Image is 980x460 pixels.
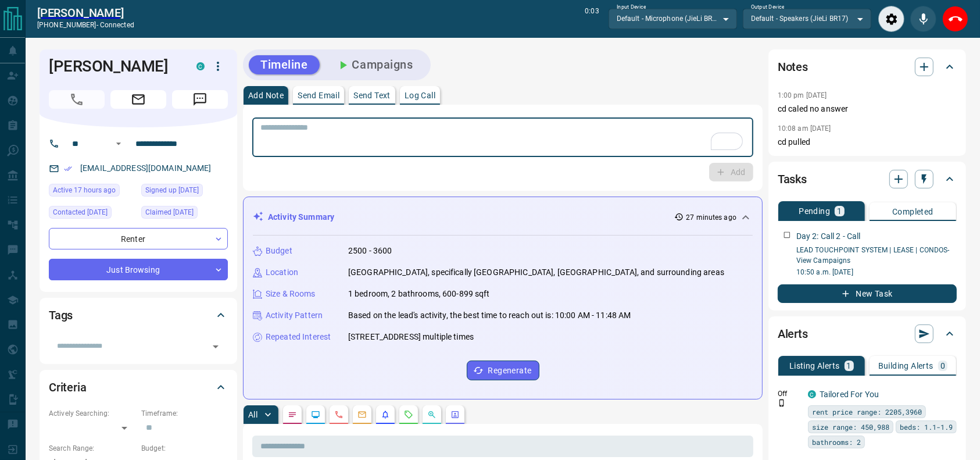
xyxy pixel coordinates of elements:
p: Listing Alerts [789,362,840,370]
textarea: To enrich screen reader interactions, please activate Accessibility in Grammarly extension settings [260,123,745,152]
div: Tags [49,301,228,329]
div: Audio Settings [878,6,904,32]
p: [STREET_ADDRESS] multiple times [348,331,474,343]
p: Size & Rooms [266,288,316,300]
p: Based on the lead's activity, the best time to reach out is: 10:00 AM - 11:48 AM [348,309,631,322]
svg: Emails [357,410,367,419]
p: Activity Pattern [266,309,323,322]
p: Activity Summary [268,211,334,223]
span: Signed up [DATE] [145,184,199,196]
div: Notes [778,53,957,81]
div: Just Browsing [49,259,228,280]
p: Budget [266,245,292,257]
div: Mute [910,6,936,32]
p: 0 [940,362,945,370]
div: Tue Aug 12 2025 [49,184,135,200]
p: 10:50 a.m. [DATE] [796,267,957,277]
p: Send Text [353,91,391,99]
h1: [PERSON_NAME] [49,57,179,76]
div: condos.ca [196,62,205,70]
div: Tue Nov 24 2020 [141,184,228,200]
p: 1:00 pm [DATE] [778,91,827,99]
span: beds: 1.1-1.9 [900,421,953,433]
svg: Lead Browsing Activity [311,410,320,419]
div: End Call [942,6,968,32]
a: LEAD TOUCHPOINT SYSTEM | LEASE | CONDOS- View Campaigns [796,246,950,265]
p: Day 2: Call 2 - Call [796,230,861,243]
h2: Alerts [778,325,808,343]
a: [PERSON_NAME] [37,6,134,20]
button: New Task [778,284,957,303]
div: Renter [49,228,228,249]
span: Call [49,90,105,109]
h2: Notes [778,58,808,76]
p: All [248,411,257,419]
span: bathrooms: 2 [812,436,861,448]
span: Contacted [DATE] [53,206,108,218]
div: Tasks [778,165,957,193]
span: Email [110,90,166,109]
h2: Criteria [49,378,87,397]
p: 0:03 [585,6,599,32]
p: Timeframe: [141,408,228,419]
p: 1 bedroom, 2 bathrooms, 600-899 sqft [348,288,490,300]
p: Log Call [405,91,435,99]
span: size range: 450,988 [812,421,889,433]
p: 1 [837,207,842,215]
p: 2500 - 3600 [348,245,392,257]
button: Regenerate [467,361,539,380]
span: Message [172,90,228,109]
h2: Tags [49,306,73,325]
label: Input Device [617,3,646,11]
div: Default - Speakers (JieLi BR17) [743,9,871,28]
p: Add Note [248,91,284,99]
div: Mon Aug 11 2025 [49,206,135,222]
a: Tailored For You [820,390,879,399]
p: Completed [892,208,933,216]
svg: Agent Actions [450,410,460,419]
span: Claimed [DATE] [145,206,194,218]
div: Activity Summary27 minutes ago [253,206,753,228]
svg: Calls [334,410,344,419]
p: Off [778,388,801,399]
div: Criteria [49,373,228,401]
svg: Email Verified [64,165,72,173]
span: connected [100,21,134,29]
p: 10:08 am [DATE] [778,124,831,133]
button: Timeline [249,55,320,74]
svg: Push Notification Only [778,399,786,407]
button: Campaigns [324,55,425,74]
p: cd pulled [778,136,957,148]
label: Output Device [751,3,784,11]
svg: Listing Alerts [381,410,390,419]
p: 27 minutes ago [686,212,736,223]
p: 1 [847,362,852,370]
div: condos.ca [808,390,816,398]
p: Pending [799,207,830,215]
span: Active 17 hours ago [53,184,116,196]
svg: Opportunities [427,410,437,419]
h2: Tasks [778,170,807,188]
p: [PHONE_NUMBER] - [37,20,134,30]
p: Location [266,266,298,279]
svg: Requests [404,410,413,419]
a: [EMAIL_ADDRESS][DOMAIN_NAME] [80,163,212,173]
p: Budget: [141,443,228,454]
p: Send Email [298,91,339,99]
div: Alerts [778,320,957,348]
button: Open [112,137,126,151]
p: Building Alerts [878,362,933,370]
p: Repeated Interest [266,331,331,343]
div: Default - Microphone (JieLi BR17) [609,9,737,28]
span: rent price range: 2205,3960 [812,406,922,418]
p: [GEOGRAPHIC_DATA], specifically [GEOGRAPHIC_DATA], [GEOGRAPHIC_DATA], and surrounding areas [348,266,724,279]
svg: Notes [288,410,297,419]
button: Open [208,338,224,355]
p: cd caled no answer [778,103,957,115]
div: Mon Aug 11 2025 [141,206,228,222]
p: Search Range: [49,443,135,454]
p: Actively Searching: [49,408,135,419]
